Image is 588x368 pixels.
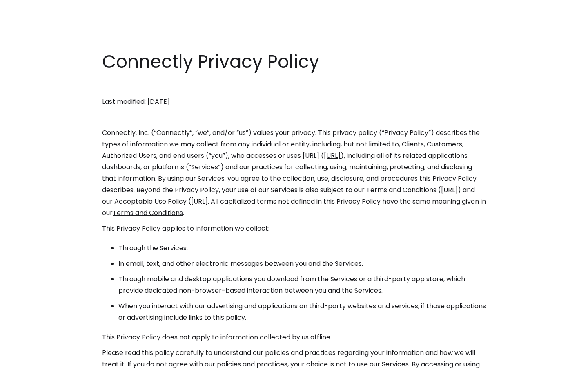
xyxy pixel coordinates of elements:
[118,242,486,254] li: Through the Services.
[102,49,486,74] h1: Connectly Privacy Policy
[16,354,49,365] ul: Language list
[113,208,183,218] a: Terms and Conditions
[102,96,486,108] p: Last modified: [DATE]
[102,112,486,123] p: ‍
[102,223,486,234] p: This Privacy Policy applies to information we collect:
[441,185,458,195] a: [URL]
[118,301,486,323] li: When you interact with our advertising and applications on third-party websites and services, if ...
[118,274,486,296] li: Through mobile and desktop applications you download from the Services or a third-party app store...
[118,258,486,269] li: In email, text, and other electronic messages between you and the Services.
[102,127,486,219] p: Connectly, Inc. (“Connectly”, “we”, and/or “us”) values your privacy. This privacy policy (“Priva...
[102,81,486,92] p: ‍
[8,353,49,365] aside: Language selected: English
[102,332,486,343] p: This Privacy Policy does not apply to information collected by us offline.
[324,151,341,160] a: [URL]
